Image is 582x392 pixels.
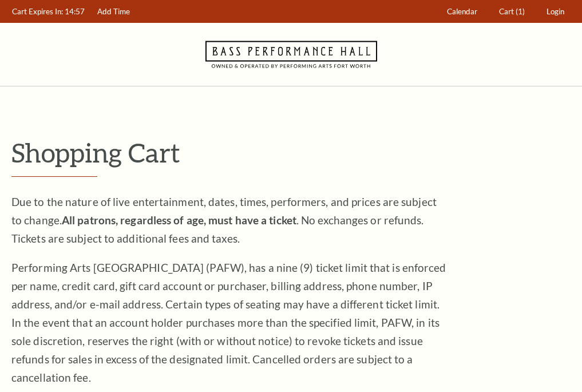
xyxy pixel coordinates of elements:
[442,1,483,23] a: Calendar
[11,259,446,387] p: Performing Arts [GEOGRAPHIC_DATA] (PAFW), has a nine (9) ticket limit that is enforced per name, ...
[11,195,437,245] span: Due to the nature of live entertainment, dates, times, performers, and prices are subject to chan...
[516,7,525,16] span: (1)
[62,213,296,227] strong: All patrons, regardless of age, must have a ticket
[499,7,514,16] span: Cart
[541,1,570,23] a: Login
[12,7,63,16] span: Cart Expires In:
[494,1,530,23] a: Cart (1)
[92,1,136,23] a: Add Time
[65,7,85,16] span: 14:57
[11,138,571,167] p: Shopping Cart
[447,7,477,16] span: Calendar
[547,7,564,16] span: Login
